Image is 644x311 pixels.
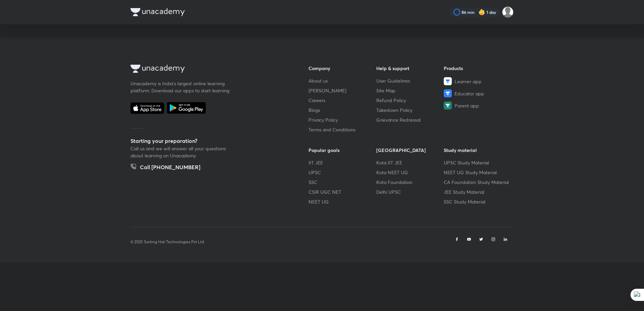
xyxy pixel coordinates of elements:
a: Careers [309,97,376,104]
a: Parent app [444,101,511,110]
h5: Call [PHONE_NUMBER] [140,163,200,173]
a: Kota NEET UG [376,169,444,176]
span: Educator app [455,90,484,97]
a: Company Logo [130,65,287,74]
a: NEET UG [309,198,376,205]
img: Company Logo [130,65,185,73]
a: UPSC [309,169,376,176]
a: Takedown Policy [376,106,444,114]
a: SSC Study Material [444,198,511,205]
h6: Popular goals [309,147,376,154]
a: [PERSON_NAME] [309,87,376,94]
a: CA Foundation Study Material [444,179,511,186]
h6: Study material [444,147,511,154]
a: Delhi UPSC [376,188,444,195]
span: Careers [309,97,325,104]
p: Unacademy is India’s largest online learning platform. Download our apps to start learning [130,80,232,94]
a: Learner app [444,77,511,85]
a: About us [309,77,376,84]
a: Educator app [444,89,511,97]
span: Learner app [455,78,481,85]
a: Kota IIT JEE [376,159,444,166]
h6: Help & support [376,65,444,72]
a: Call [PHONE_NUMBER] [130,163,200,173]
h6: Products [444,65,511,72]
a: UPSC Study Material [444,159,511,166]
img: Educator app [444,89,452,97]
h5: Starting your preparation? [130,137,287,145]
img: Learner app [444,77,452,85]
span: Parent app [455,102,479,109]
a: IIT JEE [309,159,376,166]
h6: Company [309,65,376,72]
a: Refund Policy [376,97,444,104]
a: JEE Study Material [444,188,511,195]
a: Grievance Redressal [376,116,444,123]
img: Parent app [444,101,452,110]
img: streak [478,9,485,15]
a: Site Map [376,87,444,94]
a: User Guidelines [376,77,444,84]
p: © 2025 Sorting Hat Technologies Pvt Ltd [130,239,204,245]
a: CSIR UGC NET [309,188,376,195]
p: Call us and we will answer all your questions about learning on Unacademy [130,145,232,159]
a: SSC [309,179,376,186]
a: Terms and Conditions [309,126,376,133]
img: Company Logo [130,8,185,16]
a: NEET UG Study Material [444,169,511,176]
a: Kota Foundation [376,179,444,186]
h6: [GEOGRAPHIC_DATA] [376,147,444,154]
img: Ayushi Singh [502,6,514,18]
a: Blogs [309,106,376,114]
a: Privacy Policy [309,116,376,123]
